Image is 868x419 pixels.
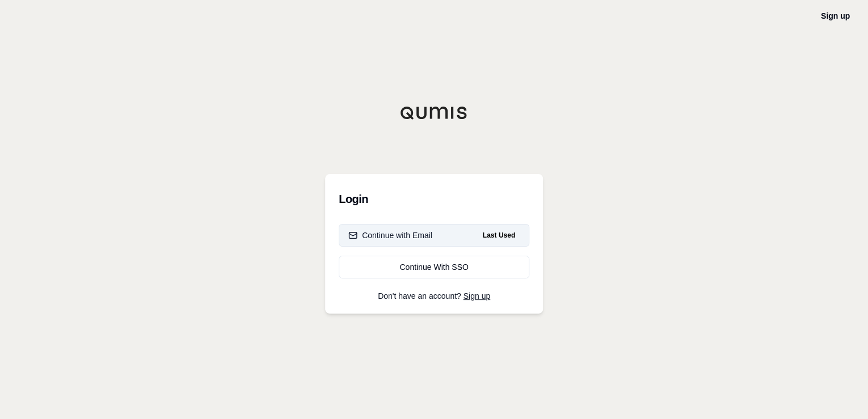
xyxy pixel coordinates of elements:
h3: Login [339,188,529,210]
span: Last Used [478,228,520,242]
a: Sign up [821,11,850,20]
div: Continue With SSO [348,261,520,273]
button: Continue with EmailLast Used [339,224,529,247]
a: Sign up [464,291,490,301]
img: Qumis [400,106,468,120]
div: Continue with Email [348,230,432,241]
a: Continue With SSO [339,256,529,278]
p: Don't have an account? [339,292,529,300]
